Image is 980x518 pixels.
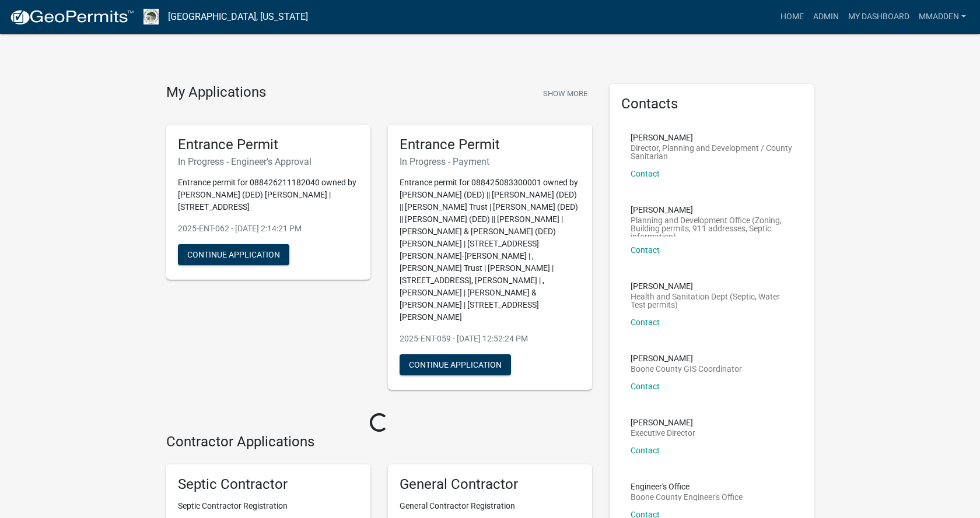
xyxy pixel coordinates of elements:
p: Septic Contractor Registration [178,500,359,512]
p: Entrance permit for 088425083300001 owned by [PERSON_NAME] (DED) || [PERSON_NAME] (DED) || [PERSO... [400,177,580,323]
a: mmadden [914,6,971,28]
p: [PERSON_NAME] [631,282,793,290]
a: Contact [631,318,660,327]
a: Contact [631,382,660,391]
p: 2025-ENT-062 - [DATE] 2:14:21 PM [178,223,359,235]
a: Admin [808,6,843,28]
a: [GEOGRAPHIC_DATA], [US_STATE] [168,7,308,27]
button: Continue Application [178,244,289,265]
p: [PERSON_NAME] [631,206,793,214]
p: [PERSON_NAME] [631,133,793,142]
h6: In Progress - Engineer's Approval [178,156,359,167]
h4: Contractor Applications [166,434,592,450]
p: Entrance permit for 088426211182040 owned by [PERSON_NAME] (DED) [PERSON_NAME] | [STREET_ADDRESS] [178,177,359,213]
p: [PERSON_NAME] [631,354,742,362]
p: [PERSON_NAME] [631,418,695,427]
a: Contact [631,169,660,178]
p: Engineer's Office [631,482,743,491]
a: Home [776,6,808,28]
a: My Dashboard [843,6,914,28]
h5: Contacts [621,96,802,112]
p: Planning and Development Office (Zoning, Building permits, 911 addresses, Septic information) [631,216,793,237]
h6: In Progress - Payment [400,156,580,167]
h5: Entrance Permit [400,136,580,153]
a: Contact [631,446,660,455]
p: General Contractor Registration [400,500,580,512]
button: Show More [538,84,592,103]
h5: Septic Contractor [178,476,359,493]
h5: General Contractor [400,476,580,493]
p: 2025-ENT-059 - [DATE] 12:52:24 PM [400,333,580,345]
h4: My Applications [166,84,266,101]
button: Continue Application [400,354,511,375]
h5: Entrance Permit [178,136,359,153]
p: Executive Director [631,429,695,437]
p: Boone County GIS Coordinator [631,365,742,373]
a: Contact [631,245,660,255]
img: Boone County, Iowa [143,9,159,24]
p: Director, Planning and Development / County Sanitarian [631,144,793,160]
p: Health and Sanitation Dept (Septic, Water Test permits) [631,293,793,309]
p: Boone County Engineer's Office [631,493,743,501]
